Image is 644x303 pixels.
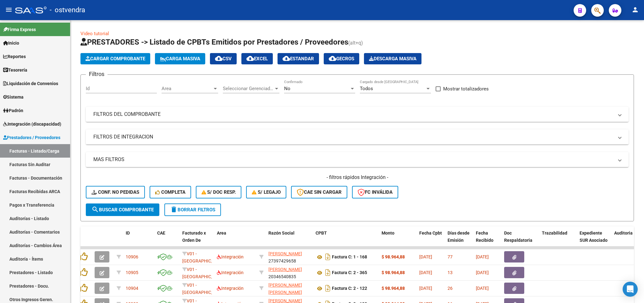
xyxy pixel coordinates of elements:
[445,226,473,254] datatable-header-cell: Días desde Emisión
[631,6,639,14] mat-icon: person
[126,286,138,291] span: 10904
[91,206,99,213] mat-icon: search
[217,270,244,275] span: Integración
[86,107,629,122] mat-expansion-panel-header: FILTROS DEL COMPROBANTE
[150,186,191,198] button: Completa
[382,254,405,259] strong: $ 98.964,88
[448,254,453,259] span: 77
[324,53,359,64] button: Gecros
[580,230,608,243] span: Expediente SUR Asociado
[3,67,27,73] span: Tesorería
[210,53,237,64] button: CSV
[93,133,614,140] mat-panel-title: FILTROS DE INTEGRACION
[3,80,58,87] span: Liquidación de Convenios
[476,270,489,275] span: [DATE]
[313,226,379,254] datatable-header-cell: CPBT
[246,55,254,62] mat-icon: cloud_download
[324,268,332,278] i: Descargar documento
[266,226,313,254] datatable-header-cell: Razón Social
[162,86,212,91] span: Area
[80,31,109,36] a: Video tutorial
[126,230,130,235] span: ID
[86,70,107,78] h3: Filtros
[476,286,489,291] span: [DATE]
[3,40,19,46] span: Inicio
[332,270,367,275] strong: Factura C: 2 - 365
[3,94,24,100] span: Sistema
[332,255,367,260] strong: Factura C: 1 - 168
[358,189,393,195] span: FC Inválida
[180,226,214,254] datatable-header-cell: Facturado x Orden De
[86,203,159,216] button: Buscar Comprobante
[3,53,26,60] span: Reportes
[155,226,180,254] datatable-header-cell: CAE
[473,226,502,254] datatable-header-cell: Fecha Recibido
[612,226,641,254] datatable-header-cell: Auditoria
[324,252,332,262] i: Descargar documento
[157,230,165,235] span: CAE
[283,56,314,62] span: Estandar
[283,55,290,62] mat-icon: cloud_download
[268,251,302,256] span: [PERSON_NAME]
[476,230,493,243] span: Fecha Recibido
[268,283,302,295] span: [PERSON_NAME] [PERSON_NAME]
[382,270,405,275] strong: $ 98.964,88
[623,282,638,297] div: Open Intercom Messenger
[332,286,367,291] strong: Factura C: 2 - 122
[160,56,200,62] span: Carga Masiva
[3,107,23,114] span: Padrón
[268,266,311,279] div: 20346540835
[443,85,489,93] span: Mostrar totalizadores
[85,56,145,62] span: Cargar Comprobante
[170,206,178,213] mat-icon: delete
[614,230,633,235] span: Auditoria
[542,230,567,235] span: Trazabilidad
[369,56,416,62] span: Descarga Masiva
[360,86,373,91] span: Todos
[419,286,432,291] span: [DATE]
[91,189,139,195] span: Conf. no pedidas
[379,226,417,254] datatable-header-cell: Monto
[504,230,532,243] span: Doc Respaldatoria
[448,230,470,243] span: Días desde Emisión
[348,40,363,46] span: (alt+q)
[324,283,332,293] i: Descargar documento
[50,3,85,17] span: - ostvendra
[329,56,354,62] span: Gecros
[268,230,294,235] span: Razón Social
[382,230,394,235] span: Monto
[3,26,36,33] span: Firma Express
[215,55,223,62] mat-icon: cloud_download
[278,53,319,64] button: Estandar
[93,156,614,163] mat-panel-title: MAS FILTROS
[502,226,539,254] datatable-header-cell: Doc Respaldatoria
[217,286,244,291] span: Integración
[252,189,281,195] span: S/ legajo
[217,230,226,235] span: Area
[291,186,347,198] button: CAE SIN CARGAR
[217,254,244,259] span: Integración
[284,86,290,91] span: No
[419,270,432,275] span: [DATE]
[80,38,348,46] span: PRESTADORES -> Listado de CPBTs Emitidos por Prestadores / Proveedores
[86,174,629,181] h4: - filtros rápidos Integración -
[476,254,489,259] span: [DATE]
[246,56,268,62] span: EXCEL
[316,230,327,235] span: CPBT
[164,203,221,216] button: Borrar Filtros
[155,189,185,195] span: Completa
[170,207,215,213] span: Borrar Filtros
[3,134,60,141] span: Prestadores / Proveedores
[5,6,13,14] mat-icon: menu
[80,53,150,64] button: Cargar Comprobante
[419,230,442,235] span: Fecha Cpbt
[364,53,421,64] app-download-masive: Descarga masiva de comprobantes (adjuntos)
[297,189,342,195] span: CAE SIN CARGAR
[352,186,398,198] button: FC Inválida
[417,226,445,254] datatable-header-cell: Fecha Cpbt
[382,286,405,291] strong: $ 98.964,88
[93,111,614,118] mat-panel-title: FILTROS DEL COMPROBANTE
[196,186,242,198] button: S/ Doc Resp.
[126,270,138,275] span: 10905
[86,186,145,198] button: Conf. no pedidas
